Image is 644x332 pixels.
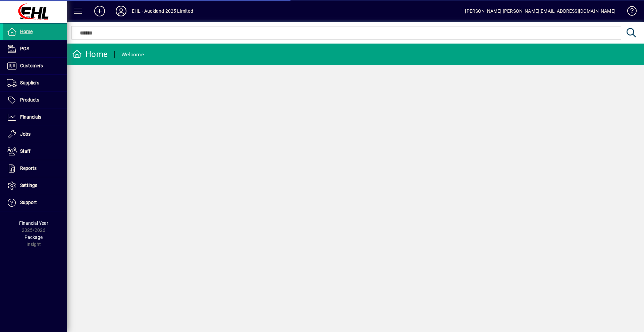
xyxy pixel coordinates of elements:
button: Add [89,5,110,17]
span: Support [20,200,37,205]
a: Reports [3,160,67,177]
span: POS [20,46,29,51]
span: Financials [20,114,41,120]
button: Profile [110,5,132,17]
a: Knowledge Base [622,1,636,23]
span: Customers [20,63,43,68]
span: Reports [20,165,37,171]
a: Staff [3,143,67,160]
span: Financial Year [19,220,48,226]
span: Home [20,29,33,34]
a: Jobs [3,126,67,143]
span: Staff [20,148,31,154]
span: Suppliers [20,80,39,85]
div: EHL - Auckland 2025 Limited [132,6,193,16]
a: Products [3,92,67,109]
div: Home [72,49,108,60]
span: Settings [20,183,37,188]
a: POS [3,41,67,57]
span: Products [20,97,39,103]
div: Welcome [121,49,144,60]
a: Financials [3,109,67,126]
a: Settings [3,177,67,194]
a: Customers [3,58,67,74]
a: Suppliers [3,75,67,91]
span: Package [24,235,43,240]
a: Support [3,194,67,211]
div: [PERSON_NAME] [PERSON_NAME][EMAIL_ADDRESS][DOMAIN_NAME] [465,6,615,16]
span: Jobs [20,131,31,137]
